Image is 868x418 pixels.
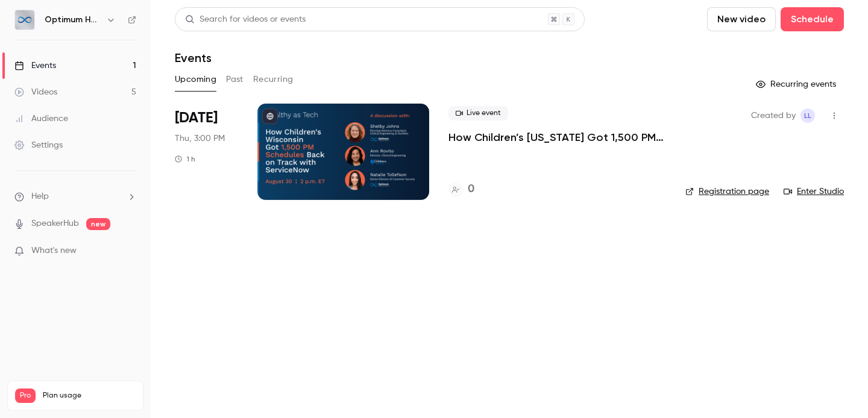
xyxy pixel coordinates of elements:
div: Audience [14,113,68,125]
h6: Optimum Healthcare IT [45,14,101,26]
a: How Children’s [US_STATE] Got 1,500 PM Schedules Back on Track With ServiceNow [448,130,666,145]
button: Schedule [781,7,844,31]
li: help-dropdown-opener [14,190,136,203]
span: new [86,218,110,230]
button: New video [707,7,776,31]
span: [DATE] [175,108,218,128]
span: Thu, 3:00 PM [175,133,225,145]
a: Registration page [685,186,769,198]
div: Events [14,60,56,72]
button: Upcoming [175,70,216,89]
div: Search for videos or events [185,13,306,26]
span: What's new [31,245,77,257]
a: 0 [448,181,474,198]
button: Recurring events [750,75,844,94]
div: Aug 28 Thu, 3:00 PM (America/Halifax) [175,104,238,200]
img: Optimum Healthcare IT [15,10,34,30]
span: Lindsay Laidlaw [800,108,815,123]
span: Live event [448,106,508,120]
button: Past [226,70,244,89]
span: Pro [15,388,36,403]
div: Settings [14,139,63,151]
span: Plan usage [43,391,136,401]
span: LL [804,108,811,123]
h4: 0 [468,181,474,198]
h1: Events [175,51,212,65]
div: 1 h [175,154,195,164]
a: SpeakerHub [31,217,79,230]
span: Created by [751,108,796,123]
a: Enter Studio [784,186,844,198]
button: Recurring [253,70,294,89]
span: Help [31,190,49,203]
div: Videos [14,86,57,98]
